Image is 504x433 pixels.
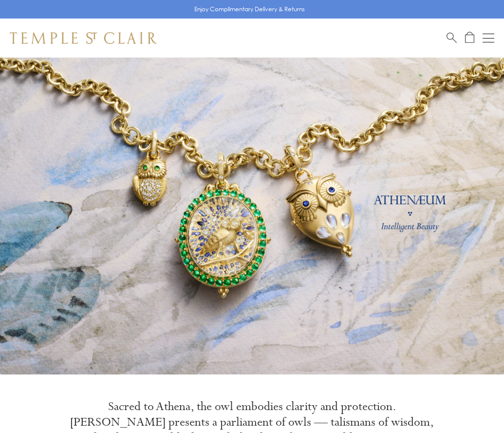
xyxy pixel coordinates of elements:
a: Search [447,32,457,44]
img: Temple St. Clair [10,32,157,44]
a: Open Shopping Bag [465,32,474,44]
p: Enjoy Complimentary Delivery & Returns [194,4,305,14]
button: Open navigation [483,32,494,44]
